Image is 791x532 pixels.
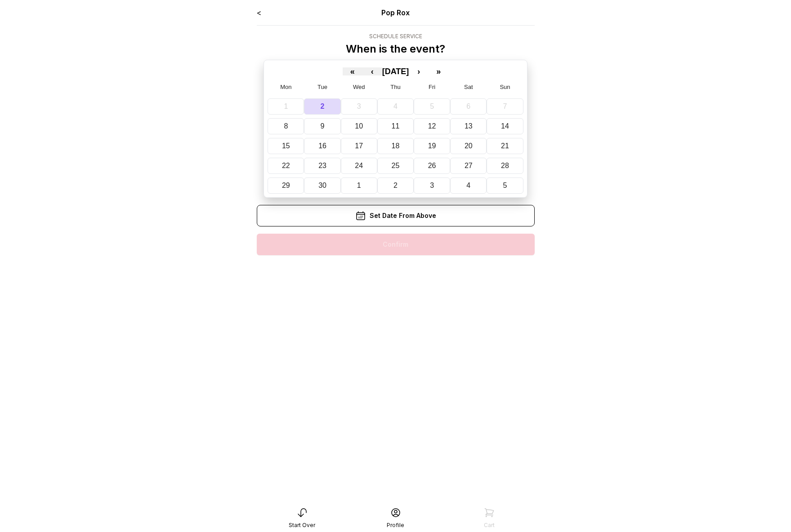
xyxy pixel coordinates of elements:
abbr: October 5, 2025 [503,182,507,189]
button: September 27, 2025 [450,158,487,174]
p: When is the event? [346,42,445,56]
abbr: September 17, 2025 [355,142,363,150]
button: October 4, 2025 [450,177,487,194]
button: September 13, 2025 [450,118,487,134]
abbr: Saturday [464,84,473,90]
abbr: September 16, 2025 [318,142,326,150]
button: October 1, 2025 [341,177,377,194]
abbr: September 21, 2025 [501,142,509,150]
button: September 24, 2025 [341,158,377,174]
button: October 3, 2025 [414,177,450,194]
button: September 12, 2025 [414,118,450,134]
div: Pop Rox [312,7,479,18]
button: September 21, 2025 [487,138,523,154]
button: September 23, 2025 [304,158,340,174]
abbr: October 2, 2025 [393,182,398,189]
abbr: September 10, 2025 [355,122,363,130]
button: September 22, 2025 [268,158,304,174]
abbr: September 30, 2025 [318,182,326,189]
abbr: September 26, 2025 [428,162,436,169]
button: September 30, 2025 [304,177,340,194]
button: September 11, 2025 [377,118,414,134]
button: October 5, 2025 [487,177,523,194]
abbr: September 23, 2025 [318,162,326,169]
abbr: September 4, 2025 [393,102,398,110]
span: [DATE] [382,67,409,76]
abbr: Friday [429,84,435,90]
abbr: October 3, 2025 [430,182,434,189]
button: September 10, 2025 [341,118,377,134]
abbr: September 27, 2025 [465,162,473,169]
abbr: September 22, 2025 [282,162,290,169]
button: September 4, 2025 [377,98,414,115]
abbr: Thursday [390,84,400,90]
abbr: September 24, 2025 [355,162,363,169]
abbr: September 13, 2025 [465,122,473,130]
button: September 2, 2025 [304,98,340,115]
button: September 3, 2025 [341,98,377,115]
button: September 15, 2025 [268,138,304,154]
abbr: September 6, 2025 [466,102,470,110]
abbr: September 5, 2025 [430,102,434,110]
abbr: October 4, 2025 [466,182,470,189]
button: September 25, 2025 [377,158,414,174]
abbr: September 20, 2025 [465,142,473,150]
button: September 26, 2025 [414,158,450,174]
abbr: Sunday [500,84,510,90]
a: < [257,8,261,17]
abbr: Monday [280,84,291,90]
button: » [429,67,448,75]
button: September 18, 2025 [377,138,414,154]
button: September 14, 2025 [487,118,523,134]
abbr: September 1, 2025 [284,102,288,110]
button: September 7, 2025 [487,98,523,115]
abbr: Wednesday [353,84,365,90]
abbr: September 19, 2025 [428,142,436,150]
abbr: September 28, 2025 [501,162,509,169]
div: Cart [484,522,495,529]
button: ‹ [362,67,382,75]
button: September 20, 2025 [450,138,487,154]
button: October 2, 2025 [377,177,414,194]
abbr: September 15, 2025 [282,142,290,150]
div: Start Over [289,522,315,529]
button: September 5, 2025 [414,98,450,115]
abbr: September 9, 2025 [321,122,325,130]
abbr: Tuesday [317,84,327,90]
abbr: September 2, 2025 [321,102,325,110]
abbr: September 8, 2025 [284,122,288,130]
abbr: September 18, 2025 [392,142,400,150]
button: September 8, 2025 [268,118,304,134]
button: September 16, 2025 [304,138,340,154]
abbr: September 7, 2025 [503,102,507,110]
button: September 28, 2025 [487,158,523,174]
abbr: September 25, 2025 [392,162,400,169]
div: Set Date From Above [257,205,535,226]
div: Profile [387,522,404,529]
abbr: September 11, 2025 [392,122,400,130]
abbr: October 1, 2025 [357,182,361,189]
abbr: September 14, 2025 [501,122,509,130]
abbr: September 29, 2025 [282,182,290,189]
abbr: September 12, 2025 [428,122,436,130]
button: September 29, 2025 [268,177,304,194]
button: [DATE] [382,67,409,75]
button: September 19, 2025 [414,138,450,154]
div: Schedule Service [346,33,445,40]
button: › [409,67,429,75]
button: September 6, 2025 [450,98,487,115]
button: September 17, 2025 [341,138,377,154]
button: September 1, 2025 [268,98,304,115]
abbr: September 3, 2025 [357,102,361,110]
button: September 9, 2025 [304,118,340,134]
button: « [343,67,362,75]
